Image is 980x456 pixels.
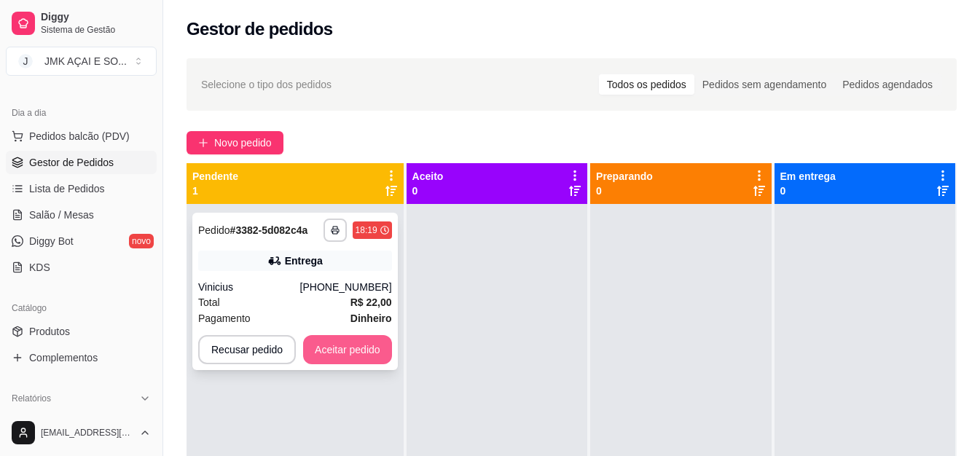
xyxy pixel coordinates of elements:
[6,346,157,369] a: Complementos
[6,101,157,125] div: Dia a dia
[44,54,127,68] div: JMK AÇAI E SO ...
[41,427,133,439] span: [EMAIL_ADDRESS][DOMAIN_NAME]
[230,224,308,236] strong: # 3382-5d082c4a
[198,294,220,310] span: Total
[285,253,323,268] div: Entrega
[6,47,157,76] button: Select a team
[596,184,653,198] p: 0
[187,131,283,154] button: Novo pedido
[694,74,834,95] div: Pedidos sem agendamento
[201,76,332,93] span: Selecione o tipo dos pedidos
[6,177,157,200] a: Lista de Pedidos
[6,151,157,174] a: Gestor de Pedidos
[192,184,238,198] p: 1
[303,335,392,364] button: Aceitar pedido
[300,280,392,294] div: [PHONE_NUMBER]
[350,296,392,308] strong: R$ 22,00
[6,256,157,279] a: KDS
[412,169,444,184] p: Aceito
[198,138,208,148] span: plus
[29,181,105,196] span: Lista de Pedidos
[780,184,836,198] p: 0
[780,169,836,184] p: Em entrega
[350,312,392,324] strong: Dinheiro
[29,155,114,170] span: Gestor de Pedidos
[198,280,300,294] div: Vinicius
[18,54,33,68] span: J
[6,6,157,41] a: DiggySistema de Gestão
[834,74,941,95] div: Pedidos agendados
[356,224,377,236] div: 18:19
[41,11,151,24] span: Diggy
[198,310,251,326] span: Pagamento
[6,296,157,320] div: Catálogo
[214,135,272,151] span: Novo pedido
[29,350,98,365] span: Complementos
[6,320,157,343] a: Produtos
[6,415,157,450] button: [EMAIL_ADDRESS][DOMAIN_NAME]
[412,184,444,198] p: 0
[29,129,130,144] span: Pedidos balcão (PDV)
[12,393,51,404] span: Relatórios
[599,74,694,95] div: Todos os pedidos
[187,17,333,41] h2: Gestor de pedidos
[192,169,238,184] p: Pendente
[596,169,653,184] p: Preparando
[29,208,94,222] span: Salão / Mesas
[198,224,230,236] span: Pedido
[29,260,50,275] span: KDS
[198,335,296,364] button: Recusar pedido
[29,324,70,339] span: Produtos
[6,125,157,148] button: Pedidos balcão (PDV)
[6,229,157,253] a: Diggy Botnovo
[29,234,74,248] span: Diggy Bot
[41,24,151,36] span: Sistema de Gestão
[6,203,157,227] a: Salão / Mesas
